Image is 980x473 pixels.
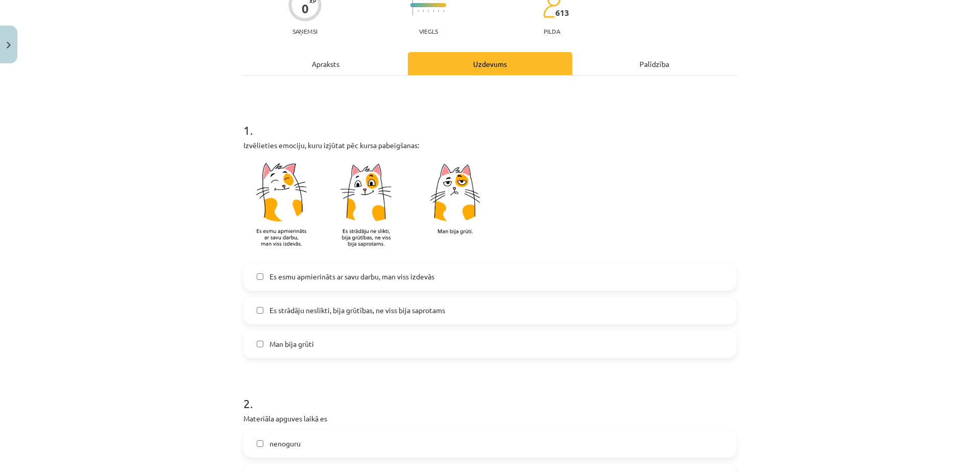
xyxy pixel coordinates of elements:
span: nenoguru [269,438,301,449]
p: Viegls [419,28,438,35]
input: Es strādāju neslikti, bija grūtības, ne viss bija saprotams [257,307,263,314]
img: icon-short-line-57e1e144782c952c97e751825c79c345078a6d821885a25fce030b3d8c18986b.svg [423,10,424,12]
p: Materiāla apguves laikā es [243,413,737,424]
span: Es strādāju neslikti, bija grūtības, ne viss bija saprotams [269,305,445,316]
p: Saņemsi [288,28,322,35]
img: icon-short-line-57e1e144782c952c97e751825c79c345078a6d821885a25fce030b3d8c18986b.svg [418,10,419,12]
div: Apraksts [243,52,408,75]
img: icon-close-lesson-0947bae3869378f0d4975bcd49f059093ad1ed9edebbc8119c70593378902aed.svg [7,42,11,49]
p: pilda [544,28,560,35]
div: Uzdevums [408,52,572,75]
span: Man bija grūti [269,339,314,349]
div: 0 [302,2,309,16]
p: Izvēlieties emociju, kuru izjūtat pēc kursa pabeigšanas: [243,140,737,151]
span: Es esmu apmierināts ar savu darbu, man viss izdevās [269,271,434,282]
div: Palīdzība [572,52,737,75]
span: 613 [555,8,569,17]
img: icon-short-line-57e1e144782c952c97e751825c79c345078a6d821885a25fce030b3d8c18986b.svg [443,10,444,12]
input: Man bija grūti [257,341,263,347]
input: nenoguru [257,440,263,447]
h1: 2 . [243,379,737,410]
input: Es esmu apmierināts ar savu darbu, man viss izdevās [257,273,263,280]
img: icon-short-line-57e1e144782c952c97e751825c79c345078a6d821885a25fce030b3d8c18986b.svg [428,10,429,12]
h1: 1 . [243,105,737,137]
img: icon-short-line-57e1e144782c952c97e751825c79c345078a6d821885a25fce030b3d8c18986b.svg [433,10,434,12]
img: icon-short-line-57e1e144782c952c97e751825c79c345078a6d821885a25fce030b3d8c18986b.svg [438,10,439,12]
